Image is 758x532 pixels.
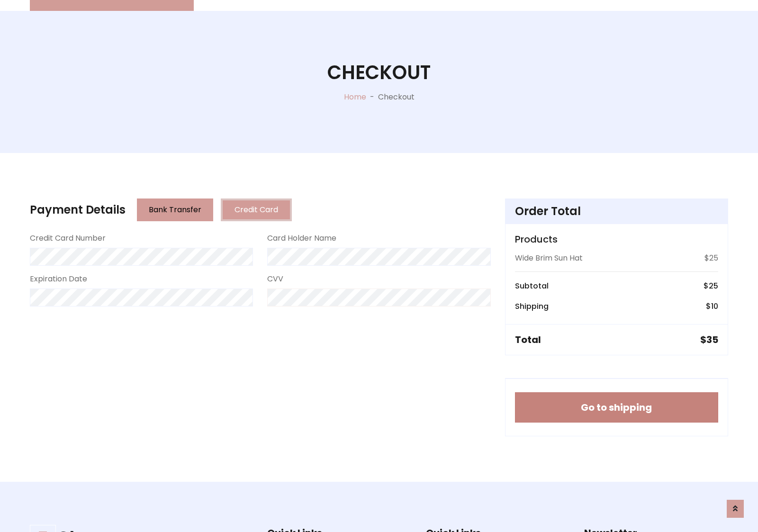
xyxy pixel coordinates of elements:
label: CVV [267,273,283,285]
h6: $ [706,302,718,311]
h5: Products [515,234,718,245]
label: Card Holder Name [267,233,336,244]
p: Checkout [378,91,415,103]
span: 25 [709,280,718,291]
h6: $ [704,281,718,290]
h6: Shipping [515,302,549,311]
h4: Payment Details [30,203,126,217]
label: Credit Card Number [30,233,106,244]
h5: Total [515,334,541,345]
p: Wide Brim Sun Hat [515,252,583,264]
span: 10 [711,301,718,312]
button: Go to shipping [515,392,718,423]
h1: Checkout [327,61,431,84]
button: Bank Transfer [137,198,213,221]
p: $25 [704,252,718,264]
h6: Subtotal [515,281,549,290]
a: Home [344,91,366,102]
label: Expiration Date [30,273,87,285]
h4: Order Total [515,205,718,218]
span: 35 [706,333,718,346]
h5: $ [700,334,718,345]
button: Credit Card [221,198,292,221]
p: - [366,91,378,103]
